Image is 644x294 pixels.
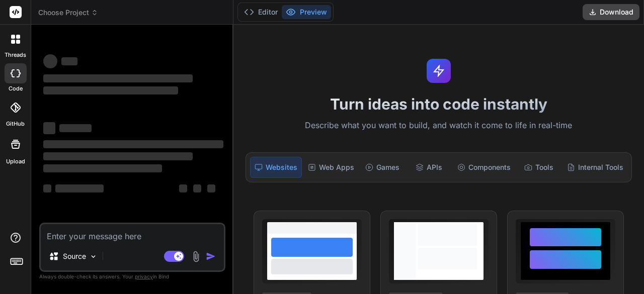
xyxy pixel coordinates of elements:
div: Components [453,157,515,178]
span: ‌ [61,57,77,65]
div: Games [360,157,405,178]
div: Internal Tools [563,157,627,178]
label: threads [5,51,26,59]
label: code [9,84,23,93]
span: Choose Project [38,8,98,18]
div: Web Apps [304,157,358,178]
span: ‌ [43,140,223,148]
span: ‌ [55,184,104,192]
span: privacy [135,273,153,279]
div: APIs [407,157,451,178]
label: GitHub [6,120,25,128]
span: ‌ [59,124,92,132]
span: ‌ [43,152,193,160]
span: ‌ [179,184,187,192]
button: Preview [282,5,331,19]
button: Editor [240,5,282,19]
div: Websites [250,157,302,178]
label: Upload [6,157,25,166]
h1: Turn ideas into code instantly [239,95,638,113]
p: Source [63,251,86,261]
img: Pick Models [89,252,98,261]
span: ‌ [193,184,201,192]
p: Describe what you want to build, and watch it come to life in real-time [239,119,638,132]
div: Tools [517,157,561,178]
span: ‌ [43,184,51,192]
img: attachment [190,251,202,262]
span: ‌ [43,122,55,134]
p: Always double-check its answers. Your in Bind [39,272,225,281]
span: ‌ [43,74,193,82]
button: Download [583,4,639,20]
span: ‌ [43,86,178,94]
span: ‌ [207,184,215,192]
span: ‌ [43,54,57,68]
span: ‌ [43,164,162,172]
img: icon [206,251,216,261]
